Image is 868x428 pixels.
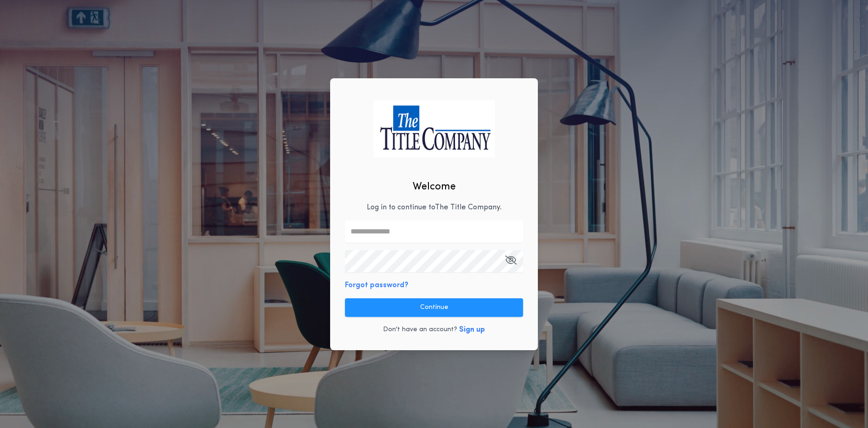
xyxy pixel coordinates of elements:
[383,325,457,334] p: Don't have an account?
[345,298,523,317] button: Continue
[345,280,408,291] button: Forgot password?
[459,324,485,335] button: Sign up
[373,100,495,157] img: logo
[413,179,456,195] h2: Welcome
[367,202,502,213] p: Log in to continue to The Title Company .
